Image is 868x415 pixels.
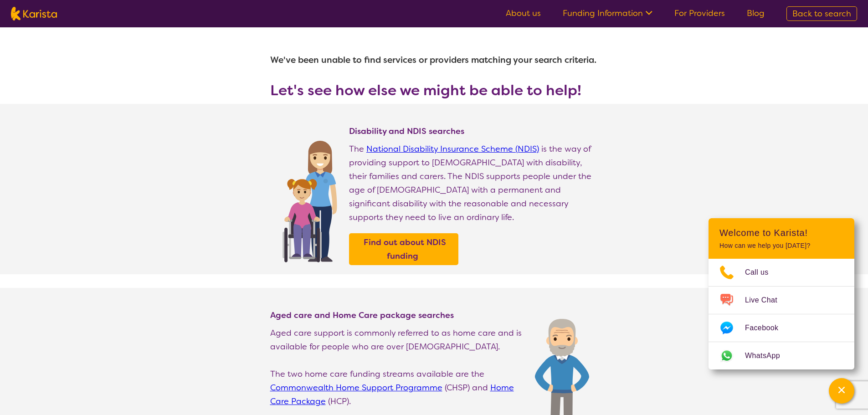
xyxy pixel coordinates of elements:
[563,8,652,19] a: Funding Information
[747,8,765,19] a: Blog
[270,367,526,408] p: The two home care funding streams available are the (CHSP) and (HCP).
[709,342,854,369] a: Web link opens in a new tab.
[366,143,539,154] a: National Disability Insurance Scheme (NDIS)
[745,321,789,335] span: Facebook
[364,237,446,261] b: Find out about NDIS funding
[270,326,526,354] p: Aged care support is commonly referred to as home care and is available for people who are over [...
[719,227,843,238] h2: Welcome to Karista!
[745,266,780,279] span: Call us
[270,82,598,98] h3: Let's see how else we might be able to help!
[709,259,854,369] ul: Choose channel
[745,349,791,363] span: WhatsApp
[709,218,854,369] div: Channel Menu
[719,242,843,250] p: How can we help you [DATE]?
[349,126,598,137] h4: Disability and NDIS searches
[351,236,456,263] a: Find out about NDIS funding
[349,142,598,224] p: The is the way of providing support to [DEMOGRAPHIC_DATA] with disability, their families and car...
[792,8,851,19] span: Back to search
[11,7,57,20] img: Karista logo
[270,382,442,393] a: Commonwealth Home Support Programme
[745,293,788,307] span: Live Chat
[786,6,857,21] a: Back to search
[506,8,541,19] a: About us
[829,378,854,404] button: Channel Menu
[270,49,598,71] h1: We've been unable to find services or providers matching your search criteria.
[674,8,725,19] a: For Providers
[270,310,526,321] h4: Aged care and Home Care package searches
[279,135,340,262] img: Find NDIS and Disability services and providers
